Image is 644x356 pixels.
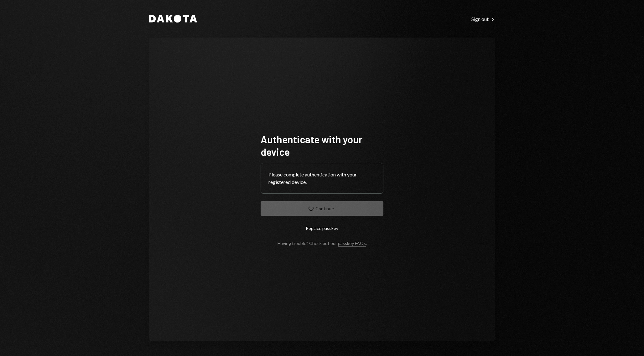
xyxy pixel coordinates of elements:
[261,133,383,158] h1: Authenticate with your device
[471,16,495,22] div: Sign out
[268,171,376,186] div: Please complete authentication with your registered device.
[278,241,367,246] div: Having trouble? Check out our .
[338,241,366,247] a: passkey FAQs
[471,15,495,22] a: Sign out
[261,221,383,236] button: Replace passkey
